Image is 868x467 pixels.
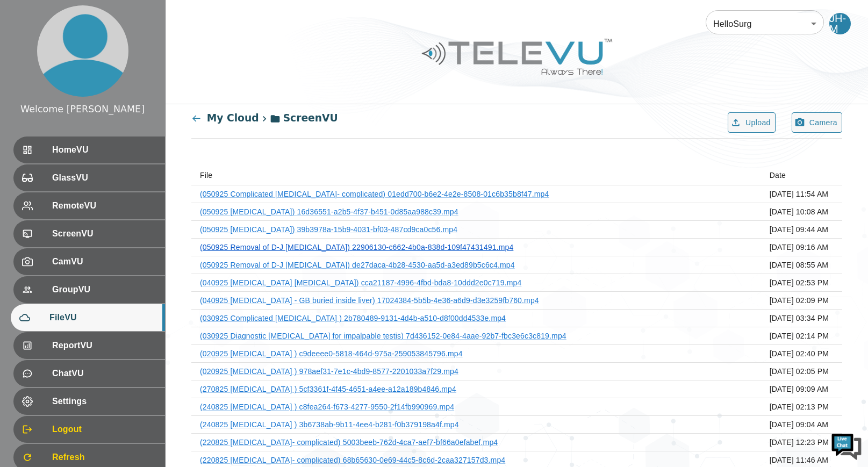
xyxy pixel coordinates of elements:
div: RemoteVU [13,192,165,219]
a: (220825 [MEDICAL_DATA]- complicated) 5003beeb-762d-4ca7-aef7-bf66a0efabef.mp4 [200,438,498,447]
span: GlassVU [52,171,156,184]
a: (050925 Removal of D-J [MEDICAL_DATA]) de27daca-4b28-4530-aa5d-a3ed89b5c6c4.mp4 [200,261,515,269]
img: Chat Widget [830,429,863,462]
a: (040925 [MEDICAL_DATA] [MEDICAL_DATA]) cca21187-4996-4fbd-bda8-10ddd2e0c719.mp4 [200,278,521,287]
img: d_736959983_company_1615157101543_736959983 [18,50,45,77]
td: [DATE] 12:23 PM [761,434,842,451]
div: Logout [13,416,165,443]
a: (030925 Complicated [MEDICAL_DATA] ) 2b780489-9131-4d4b-a510-d8f00dd4533e.mp4 [200,314,506,322]
td: [DATE] 10:08 AM [761,203,842,221]
div: FileVU [11,304,165,331]
th: File [191,166,761,185]
a: (270825 [MEDICAL_DATA] ) 5cf3361f-4f45-4651-a4ee-a12a189b4846.mp4 [200,385,456,393]
a: (050925 [MEDICAL_DATA]) 16d36551-a2b5-4f37-b451-0d85aa988c39.mp4 [200,207,458,216]
button: Upload [728,112,776,133]
div: Welcome [PERSON_NAME] [20,102,145,116]
td: [DATE] 02:05 PM [761,363,842,380]
span: ScreenVU [52,227,156,240]
a: (030925 Diagnostic [MEDICAL_DATA] for impalpable testis) 7d436152-0e84-4aae-92b7-fbc3e6c3c819.mp4 [200,332,566,340]
a: (050925 [MEDICAL_DATA]) 39b3978a-15b9-4031-bf03-487cd9ca0c56.mp4 [200,225,457,234]
div: CamVU [13,248,165,275]
button: Camera [792,112,842,133]
td: [DATE] 08:55 AM [761,256,842,274]
img: profile.png [37,5,128,97]
div: Minimize live chat window [176,5,202,31]
td: [DATE] 02:53 PM [761,274,842,292]
td: [DATE] 03:34 PM [761,310,842,327]
div: GlassVU [13,164,165,191]
span: RemoteVU [52,199,156,212]
img: Logo [420,34,614,79]
td: [DATE] 09:09 AM [761,380,842,398]
span: We're online! [62,135,148,244]
div: JH-M [829,13,851,34]
a: (240825 [MEDICAL_DATA] ) 3b6738ab-9b11-4ee4-b281-f0b379198a4f.mp4 [200,420,459,429]
td: [DATE] 11:54 AM [761,185,842,203]
th: Date [761,166,842,185]
td: [DATE] 02:13 PM [761,398,842,416]
span: Refresh [52,451,156,464]
td: [DATE] 09:44 AM [761,221,842,239]
div: My Cloud [191,111,259,126]
div: GroupVU [13,276,165,303]
a: (240825 [MEDICAL_DATA] ) c8fea264-f673-4277-9550-2f14fb990969.mp4 [200,403,454,411]
a: (040925 [MEDICAL_DATA] - GB buried inside liver) 17024384-5b5b-4e36-a6d9-d3e3259fb760.mp4 [200,296,539,305]
span: Settings [52,395,156,408]
div: Chat with us now [56,56,181,70]
td: [DATE] 09:16 AM [761,239,842,256]
div: ChatVU [13,360,165,387]
span: FileVU [49,311,156,324]
span: ReportVU [52,339,156,352]
td: [DATE] 02:09 PM [761,292,842,310]
span: HomeVU [52,143,156,156]
td: [DATE] 02:14 PM [761,327,842,345]
textarea: Type your message and hit 'Enter' [5,293,205,331]
div: HelloSurg [706,9,824,39]
a: (220825 [MEDICAL_DATA]- complicated) 68b65630-0e69-44c5-8c6d-2caa327157d3.mp4 [200,456,505,464]
span: GroupVU [52,283,156,296]
span: Logout [52,423,156,436]
a: (050925 Removal of D-J [MEDICAL_DATA]) 22906130-c662-4b0a-838d-109f47431491.mp4 [200,243,513,252]
span: ChatVU [52,367,156,380]
div: HomeVU [13,136,165,163]
td: [DATE] 02:40 PM [761,345,842,363]
td: [DATE] 09:04 AM [761,416,842,434]
a: (020925 [MEDICAL_DATA] ) c9deeee0-5818-464d-975a-259053845796.mp4 [200,349,463,358]
div: ReportVU [13,332,165,359]
span: CamVU [52,255,156,268]
span: ScreenVU [283,112,338,124]
a: (020925 [MEDICAL_DATA] ) 978aef31-7e1c-4bd9-8577-2201033a7f29.mp4 [200,367,458,376]
div: ScreenVU [13,220,165,247]
div: Settings [13,388,165,415]
a: (050925 Complicated [MEDICAL_DATA]- complicated) 01edd700-b6e2-4e2e-8508-01c6b35b8f47.mp4 [200,190,549,198]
